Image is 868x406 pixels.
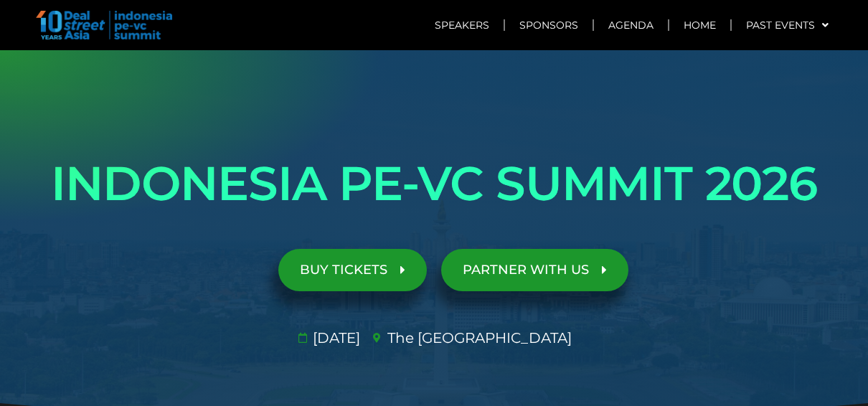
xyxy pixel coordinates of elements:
[384,327,572,349] span: The [GEOGRAPHIC_DATA]​
[669,9,730,42] a: Home
[32,143,836,224] h1: INDONESIA PE-VC SUMMIT 2026
[594,9,668,42] a: Agenda
[505,9,593,42] a: Sponsors
[278,249,427,291] a: BUY TICKETS
[732,9,843,42] a: Past Events
[420,9,504,42] a: Speakers
[463,263,589,277] span: PARTNER WITH US
[309,327,360,349] span: [DATE]​
[300,263,387,277] span: BUY TICKETS
[441,249,628,291] a: PARTNER WITH US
